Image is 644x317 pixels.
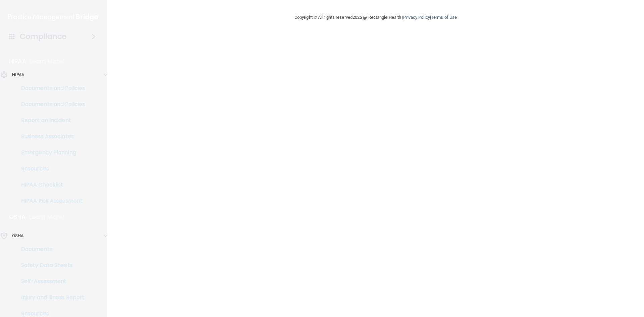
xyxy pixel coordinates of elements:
[4,117,96,124] p: Report an Incident
[4,294,96,301] p: Injury and Illness Report
[4,101,96,108] p: Documents and Policies
[403,15,430,20] a: Privacy Policy
[4,133,96,140] p: Business Associates
[8,10,99,24] img: PMB logo
[20,32,66,41] h4: Compliance
[4,165,96,172] p: Resources
[4,198,96,204] p: HIPAA Risk Assessment
[4,149,96,156] p: Emergency Planning
[12,71,24,79] p: HIPAA
[431,15,457,20] a: Terms of Use
[253,7,498,28] div: Copyright © All rights reserved 2025 @ Rectangle Health | |
[4,278,96,285] p: Self-Assessment
[30,57,65,65] p: Learn More!
[9,57,26,65] p: HIPAA
[9,213,26,221] p: OSHA
[4,246,96,253] p: Documents
[4,310,96,317] p: Resources
[12,232,23,240] p: OSHA
[4,262,96,269] p: Safety Data Sheets
[4,85,96,92] p: Documents and Policies
[29,213,65,221] p: Learn More!
[4,181,96,188] p: HIPAA Checklist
